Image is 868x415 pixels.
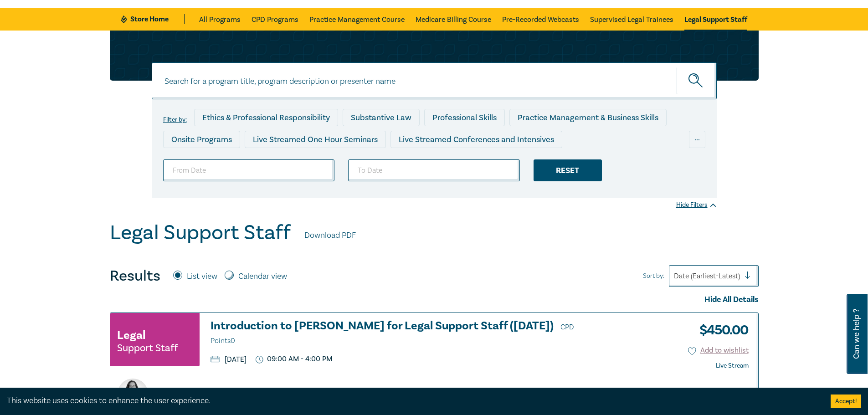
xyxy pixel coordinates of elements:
[416,8,491,31] a: Medicare Billing Course
[534,159,602,181] div: Reset
[348,159,520,181] input: To Date
[304,230,356,241] a: Download PDF
[693,320,749,341] h3: $ 450.00
[502,8,579,31] a: Pre-Recorded Webcasts
[117,327,145,343] h3: Legal
[424,109,505,126] div: Professional Skills
[238,271,287,282] label: Calendar view
[110,267,160,285] h4: Results
[121,14,184,24] a: Store Home
[211,320,585,347] h3: Introduction to [PERSON_NAME] for Legal Support Staff ([DATE])
[163,116,187,123] label: Filter by:
[211,320,585,347] a: Introduction to [PERSON_NAME] for Legal Support Staff ([DATE]) CPD Points0
[187,271,217,282] label: List view
[421,153,521,170] div: 10 CPD Point Packages
[526,153,610,170] div: National Programs
[343,109,420,126] div: Substantive Law
[689,131,705,148] div: ...
[118,379,148,409] img: https://s3.ap-southeast-2.amazonaws.com/leo-cussen-store-production-content/Contacts/Naomi%20Guye...
[312,153,417,170] div: Pre-Recorded Webcasts
[163,159,335,181] input: From Date
[194,109,338,126] div: Ethics & Professional Responsibility
[590,8,673,31] a: Supervised Legal Trainees
[831,395,861,408] button: Accept cookies
[684,8,747,31] a: Legal Support Staff
[309,8,405,31] a: Practice Management Course
[211,356,247,363] p: [DATE]
[852,299,861,369] span: Can we help ?
[688,345,749,356] button: Add to wishlist
[110,221,291,245] h1: Legal Support Staff
[199,8,241,31] a: All Programs
[676,200,717,210] div: Hide Filters
[7,395,817,407] div: This website uses cookies to enhance the user experience.
[110,294,759,306] div: Hide All Details
[256,355,333,364] p: 09:00 AM - 4:00 PM
[252,8,298,31] a: CPD Programs
[152,62,717,99] input: Search for a program title, program description or presenter name
[674,271,676,281] input: Sort by
[390,131,562,148] div: Live Streamed Conferences and Intensives
[716,362,749,370] strong: Live Stream
[117,343,178,353] small: Support Staff
[245,131,386,148] div: Live Streamed One Hour Seminars
[163,153,308,170] div: Live Streamed Practical Workshops
[509,109,667,126] div: Practice Management & Business Skills
[643,271,664,281] span: Sort by:
[163,131,240,148] div: Onsite Programs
